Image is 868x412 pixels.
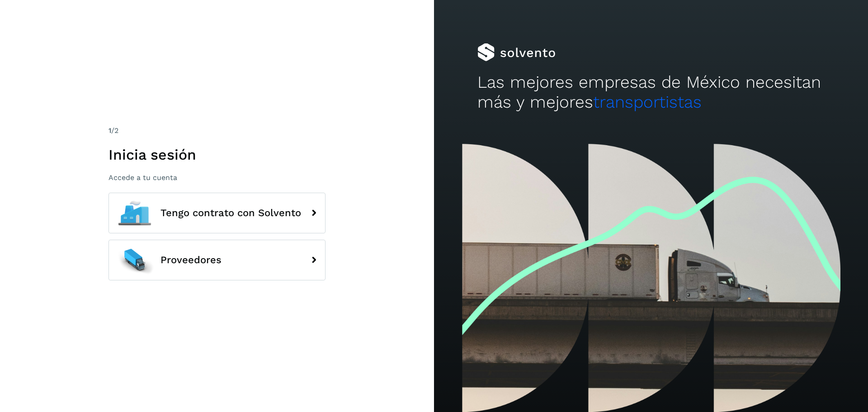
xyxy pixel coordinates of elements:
h1: Inicia sesión [108,146,325,163]
button: Tengo contrato con Solvento [108,193,325,233]
p: Accede a tu cuenta [108,173,325,182]
div: /2 [108,125,325,136]
span: 1 [108,126,111,135]
h2: Las mejores empresas de México necesitan más y mejores [477,72,825,113]
span: transportistas [593,92,702,112]
button: Proveedores [108,240,325,280]
span: Proveedores [160,255,222,265]
span: Tengo contrato con Solvento [160,208,301,218]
